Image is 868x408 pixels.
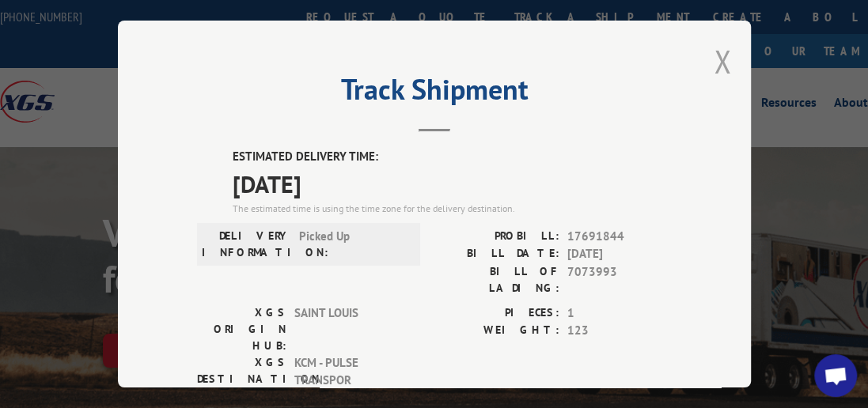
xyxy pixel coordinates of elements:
div: The estimated time is using the time zone for the delivery destination. [233,201,672,215]
label: XGS ORIGIN HUB: [197,304,286,353]
div: Open chat [814,354,857,397]
span: SAINT LOUIS [294,304,401,353]
label: WEIGHT: [434,322,559,340]
span: 7073993 [567,263,672,296]
span: 17691844 [567,227,672,245]
label: XGS DESTINATION HUB: [197,353,286,403]
span: KCM - PULSE TRANSPOR [294,353,401,403]
label: ESTIMATED DELIVERY TIME: [233,148,672,166]
span: [DATE] [233,165,672,201]
label: PIECES: [434,304,559,322]
span: 1 [567,304,672,322]
label: BILL OF LADING: [434,263,559,296]
label: BILL DATE: [434,245,559,263]
h2: Track Shipment [197,78,672,108]
span: [DATE] [567,245,672,263]
span: 123 [567,322,672,340]
label: PROBILL: [434,227,559,245]
button: Close modal [714,40,731,82]
label: DELIVERY INFORMATION: [202,227,291,260]
span: Picked Up [299,227,406,260]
